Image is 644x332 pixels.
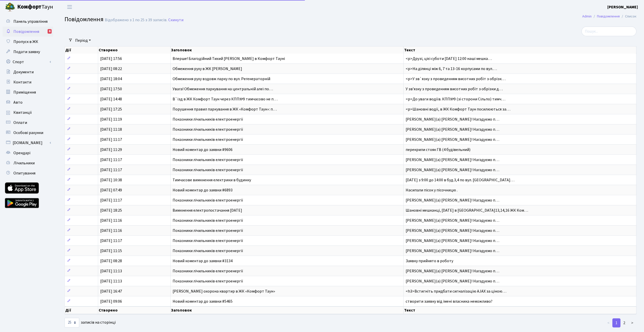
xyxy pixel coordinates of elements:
[406,147,470,152] span: перекрили стояк ГВ (4 будівельний)
[3,37,53,47] a: Пропуск в ЖК
[173,187,233,193] span: Новий коментар до заявки #6893
[406,76,506,82] span: <p>У зв`язку з проведенням висотних робіт з обрізк…
[406,238,499,244] span: [PERSON_NAME](а) [PERSON_NAME]! Нагадуємо п…
[173,289,275,294] span: [PERSON_NAME] охорона квартир в ЖК «Комфорт Таун»
[13,130,43,136] span: Особові рахунки
[100,96,122,102] span: [DATE] 14:48
[65,318,79,327] select: записів на сторінці
[100,238,122,244] span: [DATE] 11:17
[173,86,273,92] span: Увага! Обмеження паркування на центральній алеї по…
[3,16,53,27] a: Панель управління
[3,77,53,87] a: Контакти
[3,97,53,107] a: Авто
[173,228,243,233] span: Показники лічильників електроенергії
[13,110,32,115] span: Квитанції
[173,56,285,61] span: Вперше! Благодійний Тихий [PERSON_NAME] в Комфорт Тауні
[406,289,506,294] span: <h3>Встигніть придбати сигналізацію AJAX за ціною…
[406,197,499,203] span: [PERSON_NAME](а) [PERSON_NAME]! Нагадуємо п…
[13,150,30,156] span: Орендарі
[100,278,122,284] span: [DATE] 11:13
[406,268,499,274] span: [PERSON_NAME](а) [PERSON_NAME]! Нагадуємо п…
[100,197,122,203] span: [DATE] 11:17
[173,278,243,284] span: Показники лічильників електроенергії
[406,56,492,61] span: <p>Друзі, цієї суботи [DATE] 12:00 наші мешка…
[13,90,36,95] span: Приміщення
[100,106,122,112] span: [DATE] 17:25
[404,306,636,314] th: Текст
[406,248,499,254] span: [PERSON_NAME](а) [PERSON_NAME]! Нагадуємо п…
[406,218,499,223] span: [PERSON_NAME](а) [PERSON_NAME]! Нагадуємо п…
[3,67,53,77] a: Документи
[100,177,122,183] span: [DATE] 10:38
[173,177,251,183] span: Тимчасове вимкнення електрики в будинку
[173,106,277,112] span: Порушення правил паркування в ЖК «Комфорт Таун»: п…
[13,49,40,55] span: Подати заявку
[100,117,122,122] span: [DATE] 11:19
[404,47,636,54] th: Текст
[100,56,122,61] span: [DATE] 17:56
[100,258,122,264] span: [DATE] 08:28
[173,258,233,264] span: Новий коментар до заявки #3134
[13,120,27,125] span: Оплати
[173,299,233,304] span: Новий коментар до заявки #5465
[100,299,122,304] span: [DATE] 09:06
[406,86,503,92] span: У звʼязку з проведенням висотних робіт з обрізки д…
[13,100,23,105] span: Авто
[65,15,103,24] span: Повідомлення
[105,18,167,23] div: Відображено з 1 по 25 з 39 записів.
[575,11,644,22] nav: breadcrumb
[173,147,233,152] span: Новий коментар до заявки #9606
[100,147,122,152] span: [DATE] 11:29
[173,167,243,173] span: Показники лічильників електроенергії
[406,167,499,173] span: [PERSON_NAME](а) [PERSON_NAME]! Нагадуємо п…
[607,4,638,10] a: [PERSON_NAME]
[65,47,98,54] th: Дії
[582,14,592,19] a: Admin
[406,137,499,142] span: [PERSON_NAME](а) [PERSON_NAME]! Нагадуємо п…
[173,268,243,274] span: Показники лічильників електроенергії
[3,168,53,178] a: Опитування
[620,318,628,327] a: 2
[3,158,53,168] a: Лічильники
[168,18,183,23] a: Скинути
[17,3,41,11] b: Комфорт
[406,228,499,233] span: [PERSON_NAME](а) [PERSON_NAME]! Нагадуємо п…
[13,39,38,45] span: Пропуск в ЖК
[406,96,505,102] span: <p>До уваги водіїв. КПП№9 (зі сторони Сільпо) тимч…
[100,137,122,142] span: [DATE] 11:17
[406,258,453,264] span: Заявку прийнято в роботу
[406,106,510,112] span: <p>Шановні водії, в ЖК Комфорт Таун посилюються за…
[173,137,243,142] span: Показники лічильників електроенергії
[3,107,53,118] a: Квитанції
[5,2,15,12] img: logo.png
[100,218,122,223] span: [DATE] 11:16
[173,117,243,122] span: Показники лічильників електроенергії
[100,289,122,294] span: [DATE] 16:47
[406,66,497,72] span: <p>На ділянці між 6, 7 та 13-16 корпусами по вул.…
[173,248,243,254] span: Показники лічильників електроенергії
[13,19,48,24] span: Панель управління
[98,47,171,54] th: Створено
[173,197,243,203] span: Показники лічильників електроенергії
[173,66,242,72] span: Обмеження руху в ЖК [PERSON_NAME]
[406,157,499,163] span: [PERSON_NAME](а) [PERSON_NAME]! Нагадуємо п…
[607,4,638,10] b: [PERSON_NAME]
[612,318,620,327] a: 1
[173,96,278,102] span: В`їзд в ЖК Комфорт Таун через КПП№9 тимчасово не п…
[73,36,93,45] a: Період
[100,208,122,213] span: [DATE] 18:25
[63,3,76,11] button: Переключити навігацію
[173,157,243,163] span: Показники лічильників електроенергії
[3,118,53,128] a: Оплати
[171,306,404,314] th: Заголовок
[13,69,34,75] span: Документи
[406,187,458,193] span: Насипали пісок у пісочницю .
[406,177,514,183] span: [DATE] з 9:00 до 14:00 в буд.3,4 по вул. [GEOGRAPHIC_DATA]…
[406,127,499,132] span: [PERSON_NAME](а) [PERSON_NAME]! Нагадуємо п…
[100,228,122,233] span: [DATE] 11:16
[171,47,404,54] th: Заголовок
[3,138,53,148] a: [DOMAIN_NAME]
[3,57,53,67] a: Спорт
[100,268,122,274] span: [DATE] 11:13
[173,238,243,244] span: Показники лічильників електроенергії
